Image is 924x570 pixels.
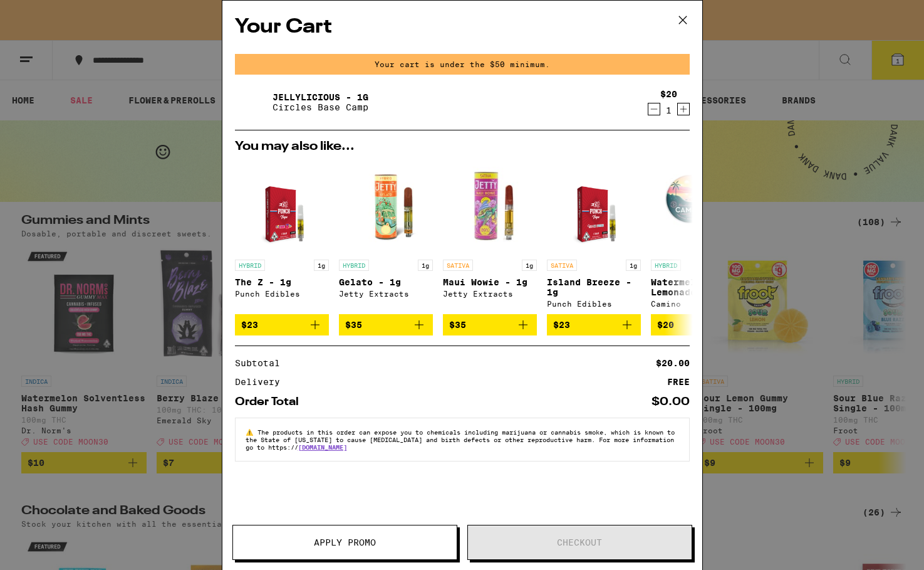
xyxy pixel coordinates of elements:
span: $20 [657,320,674,330]
a: [DOMAIN_NAME] [298,443,347,451]
div: $20 [660,89,677,99]
button: Add to bag [443,314,537,335]
p: The Z - 1g [235,277,329,287]
span: Checkout [557,538,602,547]
button: Add to bag [547,314,641,335]
div: 1 [660,105,677,115]
div: Delivery [235,377,289,386]
div: Punch Edibles [547,300,641,308]
div: $20.00 [656,359,690,367]
p: HYBRID [235,260,265,271]
p: HYBRID [339,260,369,271]
img: Jetty Extracts - Gelato - 1g [339,159,433,253]
button: Increment [677,103,690,115]
button: Add to bag [651,314,745,335]
span: The products in this order can expose you to chemicals including marijuana or cannabis smoke, whi... [246,428,675,451]
h2: Your Cart [235,13,690,41]
p: 1g [314,260,329,271]
p: Watermelon Lemonade Bliss Gummies [651,277,745,297]
div: Jetty Extracts [339,290,433,298]
span: $23 [553,320,570,330]
a: Open page for Watermelon Lemonade Bliss Gummies from Camino [651,159,745,314]
p: Gelato - 1g [339,277,433,287]
p: HYBRID [651,260,681,271]
div: Subtotal [235,359,289,367]
div: Camino [651,300,745,308]
a: Open page for Island Breeze - 1g from Punch Edibles [547,159,641,314]
div: Jetty Extracts [443,290,537,298]
span: $23 [241,320,258,330]
span: Apply Promo [314,538,376,547]
a: Open page for Gelato - 1g from Jetty Extracts [339,159,433,314]
div: FREE [667,377,690,386]
p: Island Breeze - 1g [547,277,641,297]
button: Checkout [467,525,692,560]
a: Open page for Maui Wowie - 1g from Jetty Extracts [443,159,537,314]
img: Camino - Watermelon Lemonade Bliss Gummies [651,159,745,253]
a: Jellylicious - 1g [273,92,368,102]
img: Punch Edibles - The Z - 1g [245,159,318,253]
p: 1g [626,260,641,271]
img: Jellylicious - 1g [235,85,270,120]
a: Open page for The Z - 1g from Punch Edibles [235,159,329,314]
p: 1g [418,260,433,271]
p: SATIVA [443,260,473,271]
button: Decrement [648,103,660,115]
button: Add to bag [235,314,329,335]
span: $35 [345,320,362,330]
div: $0.00 [651,396,690,408]
img: Punch Edibles - Island Breeze - 1g [557,159,630,253]
div: Order Total [235,396,308,408]
p: Maui Wowie - 1g [443,277,537,287]
h2: You may also like... [235,140,690,153]
div: Punch Edibles [235,290,329,298]
span: Hi. Need any help? [8,9,90,19]
button: Apply Promo [232,525,457,560]
span: $35 [449,320,466,330]
p: 1g [522,260,537,271]
span: ⚠️ [246,428,257,436]
p: Circles Base Camp [273,102,368,112]
div: Your cart is under the $50 minimum. [235,54,690,75]
p: SATIVA [547,260,577,271]
img: Jetty Extracts - Maui Wowie - 1g [443,159,537,253]
button: Add to bag [339,314,433,335]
